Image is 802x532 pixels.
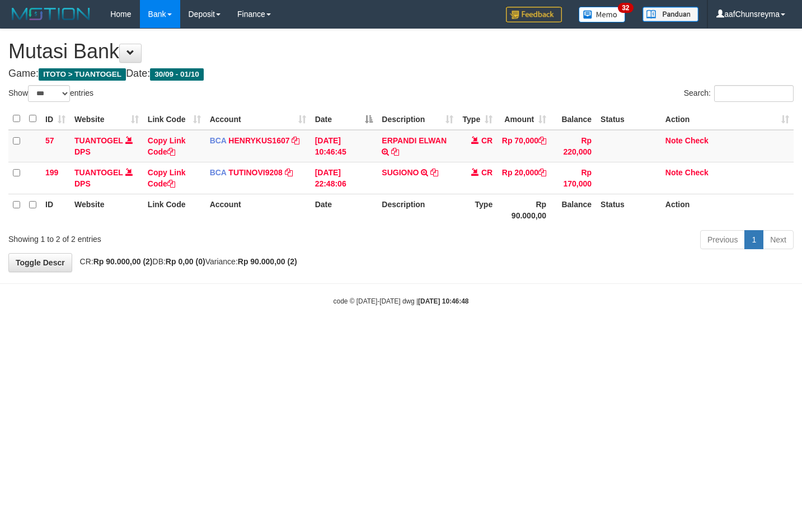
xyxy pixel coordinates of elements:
[579,7,626,22] img: Button%20Memo.svg
[538,136,546,145] a: Copy Rp 70,000 to clipboard
[41,194,70,226] th: ID
[596,108,661,130] th: Status
[685,168,709,177] a: Check
[497,108,551,130] th: Amount: activate to sort column ascending
[228,136,289,145] a: HENRYKUS1607
[551,108,596,130] th: Balance
[481,168,493,177] span: CR
[70,130,143,162] td: DPS
[45,136,54,145] span: 57
[377,194,458,226] th: Description
[481,136,493,145] span: CR
[74,168,123,177] a: TUANTOGEL
[596,194,661,226] th: Status
[418,297,468,305] strong: [DATE] 10:46:48
[41,108,70,130] th: ID: activate to sort column ascending
[458,194,497,226] th: Type
[74,257,297,266] span: CR: DB: Variance:
[28,85,70,102] select: Showentries
[311,130,378,162] td: [DATE] 10:46:45
[497,162,551,194] td: Rp 20,000
[74,136,123,145] a: TUANTOGEL
[714,85,794,102] input: Search:
[148,136,186,156] a: Copy Link Code
[285,168,293,177] a: Copy TUTINOVI9208 to clipboard
[665,168,683,177] a: Note
[70,194,143,226] th: Website
[8,40,794,63] h1: Mutasi Bank
[8,6,93,22] img: MOTION_logo.png
[210,136,227,145] span: BCA
[39,68,126,81] span: ITOTO > TUANTOGEL
[661,194,794,226] th: Action
[150,68,204,81] span: 30/09 - 01/10
[166,257,205,266] strong: Rp 0,00 (0)
[205,194,311,226] th: Account
[506,7,562,22] img: Feedback.jpg
[458,108,497,130] th: Type: activate to sort column ascending
[292,136,299,145] a: Copy HENRYKUS1607 to clipboard
[205,108,311,130] th: Account: activate to sort column ascending
[148,168,186,188] a: Copy Link Code
[665,136,683,145] a: Note
[70,108,143,130] th: Website: activate to sort column ascending
[210,168,227,177] span: BCA
[382,168,419,177] a: SUGIONO
[311,108,378,130] th: Date: activate to sort column descending
[8,253,72,272] a: Toggle Descr
[93,257,153,266] strong: Rp 90.000,00 (2)
[8,229,326,245] div: Showing 1 to 2 of 2 entries
[684,85,794,102] label: Search:
[538,168,546,177] a: Copy Rp 20,000 to clipboard
[70,162,143,194] td: DPS
[228,168,282,177] a: TUTINOVI9208
[618,3,633,13] span: 32
[642,7,698,22] img: panduan.png
[143,108,205,130] th: Link Code: activate to sort column ascending
[334,297,469,305] small: code © [DATE]-[DATE] dwg |
[311,162,378,194] td: [DATE] 22:48:06
[238,257,297,266] strong: Rp 90.000,00 (2)
[8,68,794,80] h4: Game: Date:
[391,147,399,156] a: Copy ERPANDI ELWAN to clipboard
[763,230,794,249] a: Next
[661,108,794,130] th: Action: activate to sort column ascending
[551,162,596,194] td: Rp 170,000
[8,85,93,102] label: Show entries
[497,130,551,162] td: Rp 70,000
[551,130,596,162] td: Rp 220,000
[700,230,745,249] a: Previous
[744,230,763,249] a: 1
[497,194,551,226] th: Rp 90.000,00
[45,168,58,177] span: 199
[311,194,378,226] th: Date
[377,108,458,130] th: Description: activate to sort column ascending
[143,194,205,226] th: Link Code
[430,168,438,177] a: Copy SUGIONO to clipboard
[551,194,596,226] th: Balance
[685,136,709,145] a: Check
[382,136,447,145] a: ERPANDI ELWAN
